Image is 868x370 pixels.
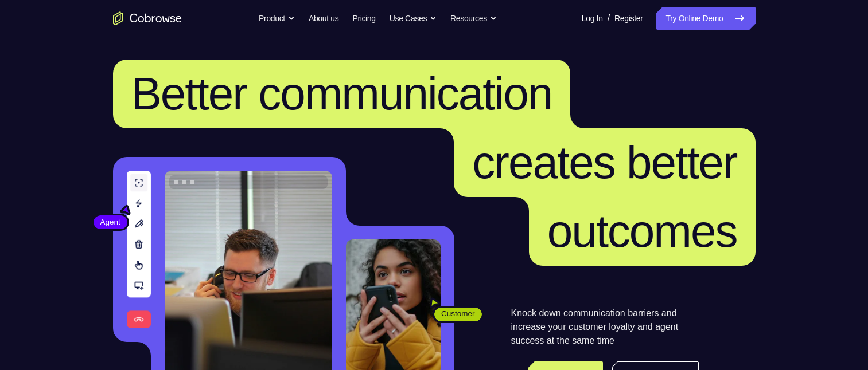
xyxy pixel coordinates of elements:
button: Resources [450,7,497,30]
a: About us [309,7,338,30]
span: / [608,11,610,25]
button: Product [259,7,295,30]
a: Pricing [352,7,375,30]
p: Knock down communication barriers and increase your customer loyalty and agent success at the sam... [511,306,699,348]
a: Log In [582,7,603,30]
span: outcomes [547,206,737,257]
span: Better communication [131,68,552,119]
a: Go to the home page [113,11,182,25]
a: Register [614,7,643,30]
span: creates better [472,137,737,188]
button: Use Cases [390,7,437,30]
a: Try Online Demo [656,7,755,30]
